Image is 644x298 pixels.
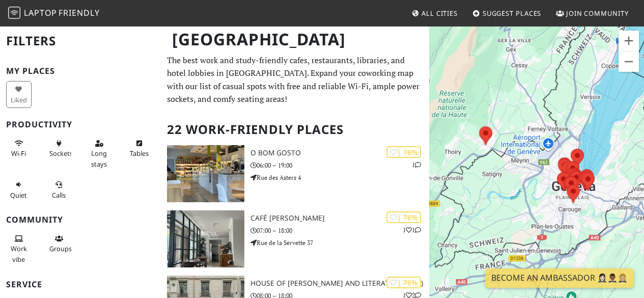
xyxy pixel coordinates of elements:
[6,176,32,203] button: Quiet
[468,4,546,22] a: Suggest Places
[250,173,429,182] p: Rue des Asters 4
[250,238,429,248] p: Rue de la Servette 37
[6,120,155,129] h3: Productivity
[167,210,244,267] img: Café Bourdon
[46,176,72,203] button: Calls
[6,25,155,57] h2: Filters
[46,135,72,162] button: Sockets
[422,9,458,18] span: All Cities
[11,149,26,158] span: Stable Wi-Fi
[127,135,152,162] button: Tables
[250,149,429,157] h3: O Bom Gosto
[250,160,429,170] p: 06:00 – 19:00
[250,214,429,223] h3: Café [PERSON_NAME]
[49,149,73,158] span: Power sockets
[167,145,244,202] img: O Bom Gosto
[130,149,149,158] span: Work-friendly tables
[6,135,32,162] button: Wi-Fi
[8,5,100,22] a: LaptopFriendly LaptopFriendly
[412,160,421,170] p: 1
[161,210,429,267] a: Café Bourdon | 76% 11 Café [PERSON_NAME] 07:00 – 18:00 Rue de la Servette 37
[49,244,72,253] span: Group tables
[10,191,27,200] span: Quiet
[386,146,421,158] div: | 76%
[407,4,462,22] a: All Cities
[386,211,421,223] div: | 76%
[6,215,155,225] h3: Community
[167,54,423,106] p: The best work and study-friendly cafes, restaurants, libraries, and hotel lobbies in [GEOGRAPHIC_...
[619,51,639,72] button: Zoom out
[552,4,633,22] a: Join Community
[6,280,155,289] h3: Service
[164,25,427,53] h1: [GEOGRAPHIC_DATA]
[52,191,66,200] span: Video/audio calls
[619,31,639,51] button: Zoom in
[161,145,429,202] a: O Bom Gosto | 76% 1 O Bom Gosto 06:00 – 19:00 Rue des Asters 4
[59,7,99,18] span: Friendly
[6,66,155,76] h3: My Places
[566,9,629,18] span: Join Community
[87,135,112,172] button: Long stays
[46,230,72,257] button: Groups
[483,9,542,18] span: Suggest Places
[24,7,57,18] span: Laptop
[250,279,429,288] h3: House of [PERSON_NAME] and Literature (MRL)
[250,226,429,235] p: 07:00 – 18:00
[167,114,423,145] h2: 22 Work-Friendly Places
[11,244,27,263] span: People working
[485,268,634,288] a: Become an Ambassador 🤵🏻‍♀️🤵🏾‍♂️🤵🏼‍♀️
[386,277,421,288] div: | 76%
[91,149,107,168] span: Long stays
[8,7,20,19] img: LaptopFriendly
[403,225,421,235] p: 1 1
[6,230,32,267] button: Work vibe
